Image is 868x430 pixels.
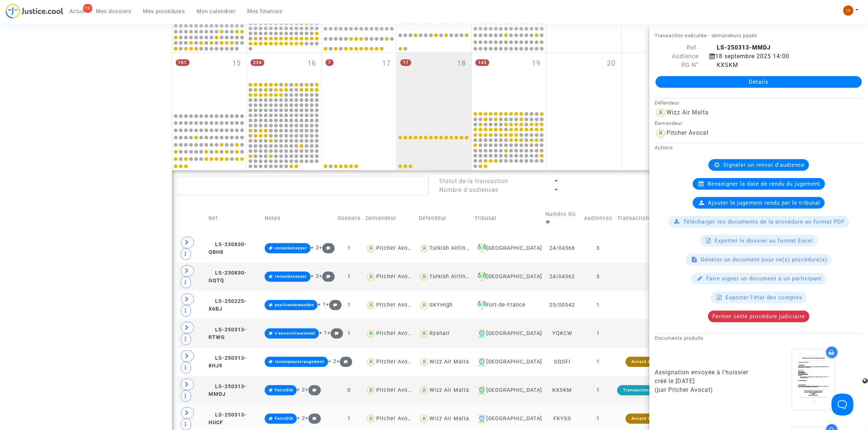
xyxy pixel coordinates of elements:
[275,246,307,250] span: renvoiàenvoyer
[5,4,63,19] img: jc-logo.svg
[581,348,615,376] td: 1
[137,6,191,17] a: Mes procédures
[475,358,541,366] div: [GEOGRAPHIC_DATA]
[419,357,429,367] img: icon-user.svg
[607,58,616,69] span: 20
[419,243,429,254] img: icon-user.svg
[472,203,543,234] td: Tribunal
[723,162,805,168] span: Signaler un renvoi d'audience
[581,263,615,291] td: 3
[305,387,321,393] span: +
[275,388,293,392] span: FaireDIA
[63,6,90,17] a: 19Actus
[684,218,845,225] span: Télécharger les documents de la procédure au format PDF
[581,234,615,263] td: 3
[655,335,704,341] small: Documents produits
[366,385,376,396] img: icon-user.svg
[197,8,236,15] span: Mon calendrier
[581,319,615,348] td: 1
[297,415,305,421] span: + 2
[581,203,615,234] td: Audiences
[335,263,363,291] td: 1
[543,348,581,376] td: SQSFI
[706,275,822,282] span: Faire signer un document à un participant
[366,300,376,311] img: icon-user.svg
[366,357,376,367] img: icon-user.svg
[615,203,678,234] td: Transaction
[440,178,509,185] span: Statut de la transaction
[209,383,247,398] span: LS-250313-MMDJ
[712,313,805,320] span: Fermer cette procédure judiciaire
[429,273,472,280] div: Turkish Airlines
[626,414,667,424] div: Accord trouvé
[429,302,453,308] div: SKYHigh
[376,273,416,280] div: Pitcher Avocat
[366,414,376,424] img: icon-user.svg
[275,331,315,336] span: s'associeraurenvoi
[176,59,190,66] span: 101
[708,181,821,187] span: Renseigner la date de rendu du jugement
[419,300,429,311] img: icon-user.svg
[247,53,322,81] div: mardi septembre 16, 234 events, click to expand
[275,274,307,279] span: renvoiàenvoyer
[242,6,288,17] a: Mes finances
[475,301,541,309] div: Fort-de-France
[307,58,316,69] span: 16
[617,385,676,395] div: Transaction exécutée
[419,414,429,424] img: icon-user.svg
[429,415,469,422] div: Wizz Air Malta
[297,387,305,393] span: + 2
[250,59,264,66] span: 234
[475,329,541,338] div: [GEOGRAPHIC_DATA]
[319,245,335,251] span: +
[419,328,429,339] img: icon-user.svg
[478,414,486,423] img: icon-banque.svg
[262,203,335,234] td: Notes
[416,203,472,234] td: Défendeur
[655,107,666,119] img: icon-user.svg
[311,245,319,251] span: + 2
[172,53,247,110] div: lundi septembre 15, 101 events, click to expand
[649,52,704,61] div: Audience
[581,376,615,405] td: 1
[543,234,581,263] td: 24/04368
[209,270,247,284] span: LS-230830-GQTQ
[400,59,411,66] span: 17
[429,330,450,336] div: Ryanair
[543,319,581,348] td: YQKCW
[475,386,541,395] div: [GEOGRAPHIC_DATA]
[649,43,704,52] div: Ref.
[475,59,489,66] span: 143
[335,291,363,319] td: 1
[275,416,293,421] span: FaireDIA
[655,33,757,38] small: Transaction exécutée - demandeurs payés
[478,386,486,395] img: icon-banque.svg
[475,272,541,281] div: [GEOGRAPHIC_DATA]
[305,415,321,421] span: +
[475,244,541,253] div: [GEOGRAPHIC_DATA]
[397,53,471,110] div: jeudi septembre 18, 17 events, click to expand
[546,53,621,170] div: samedi septembre 20
[209,412,247,426] span: LS-250313-HUCF
[209,241,247,256] span: LS-230830-QBH8
[543,263,581,291] td: 24/04362
[96,8,132,15] span: Mes dossiers
[655,386,753,394] div: (par Pitcher Avocat)
[419,272,429,282] img: icon-user.svg
[90,6,137,17] a: Mes dossiers
[335,234,363,263] td: 1
[649,61,704,70] div: RG N°
[275,359,324,364] span: renvoipourarrangement
[532,58,541,69] span: 19
[336,358,352,364] span: +
[655,127,666,139] img: icon-user.svg
[429,359,469,365] div: Wizz Air Malta
[143,8,185,15] span: Mes procédures
[319,330,327,336] span: + 1
[366,272,376,282] img: icon-user.svg
[335,319,363,348] td: 1
[311,273,319,279] span: + 2
[725,294,802,301] span: Exporter l'état des comptes
[209,327,247,341] span: LS-250313-RTWG
[655,100,680,106] small: Défendeur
